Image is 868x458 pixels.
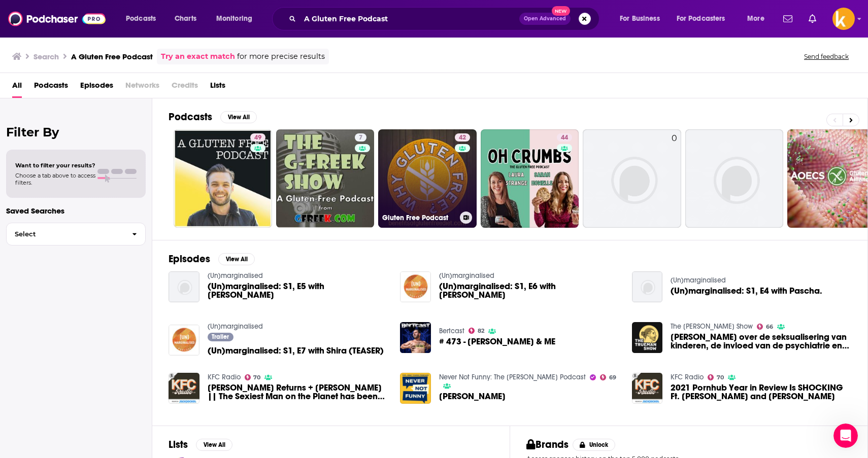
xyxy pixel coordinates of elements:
[439,327,464,335] a: Bertcast
[561,133,568,143] span: 44
[172,77,198,98] span: Credits
[250,133,265,142] a: 49
[208,282,388,299] a: (Un)marginalised: S1, E5 with Julie G.
[671,333,851,350] span: [PERSON_NAME] over de seksualisering van kinderen, de invloed van de psychiatrie en de medische i...
[526,438,569,451] h2: Brands
[519,13,571,25] button: Open AdvancedNew
[220,111,257,123] button: View All
[119,11,169,27] button: open menu
[439,271,494,280] a: (Un)marginalised
[455,133,470,142] a: 42
[253,375,260,380] span: 70
[832,8,855,30] span: Logged in as sshawan
[7,231,124,237] span: Select
[670,11,740,27] button: open menu
[208,271,263,280] a: (Un)marginalised
[459,133,466,143] span: 42
[439,337,555,346] span: # 473 - [PERSON_NAME] & ME
[747,12,764,26] span: More
[469,328,484,334] a: 82
[169,271,199,302] a: (Un)marginalised: S1, E5 with Julie G.
[671,373,704,381] a: KFC Radio
[210,77,225,98] a: Lists
[15,172,95,186] span: Choose a tab above to access filters.
[245,374,261,380] a: 70
[126,12,156,26] span: Podcasts
[609,375,616,380] span: 69
[174,129,272,228] a: 49
[212,334,229,340] span: Trailer
[400,271,431,302] img: (Un)marginalised: S1, E6 with Jennifer Hankin
[6,206,146,216] p: Saved Searches
[832,8,855,30] img: User Profile
[196,439,232,451] button: View All
[169,253,210,265] h2: Episodes
[6,125,146,139] h2: Filter By
[12,77,22,98] a: All
[208,346,384,355] span: (Un)marginalised: S1, E7 with Shira (TEASER)
[168,11,203,27] a: Charts
[439,282,620,299] a: (Un)marginalised: S1, E6 with Jennifer Hankin
[208,383,388,401] span: [PERSON_NAME] Returns + [PERSON_NAME] || The Sexiest Man on the Planet has been Found
[573,439,616,451] button: Unlock
[359,133,362,143] span: 7
[378,129,477,228] a: 42Gluten Free Podcast
[671,333,851,350] a: Desiree Rover over de seksualisering van kinderen, de invloed van de psychiatrie en de medische i...
[175,12,196,26] span: Charts
[740,11,777,27] button: open menu
[282,7,609,30] div: Search podcasts, credits, & more...
[400,322,431,353] img: # 473 - Whitney Cummings & ME
[832,8,855,30] button: Show profile menu
[300,11,519,27] input: Search podcasts, credits, & more...
[439,373,586,381] a: Never Not Funny: The Jimmy Pardo Podcast
[600,374,616,380] a: 69
[34,52,59,61] h3: Search
[80,77,113,98] a: Episodes
[15,162,95,169] span: Want to filter your results?
[632,271,663,302] img: (Un)marginalised: S1, E4 with Pascha.
[439,337,555,346] a: # 473 - Whitney Cummings & ME
[632,322,663,353] img: Desiree Rover over de seksualisering van kinderen, de invloed van de psychiatrie en de medische i...
[209,11,265,27] button: open menu
[208,322,263,331] a: (Un)marginalised
[620,12,660,26] span: For Business
[6,223,146,245] button: Select
[237,51,325,62] span: for more precise results
[481,129,579,228] a: 44
[757,324,773,330] a: 66
[583,129,681,228] a: 0
[276,129,375,228] a: 7
[355,133,366,142] a: 7
[125,77,159,98] span: Networks
[672,133,677,224] div: 0
[717,375,724,380] span: 70
[671,322,753,331] a: The Trueman Show
[439,392,506,401] a: Grey DeLisle-Griffin
[613,11,673,27] button: open menu
[801,52,852,61] button: Send feedback
[34,77,68,98] span: Podcasts
[208,373,241,381] a: KFC Radio
[169,373,199,404] img: Tom Segura Returns + Dermot Mulroney || The Sexiest Man on the Planet has been Found
[439,282,620,299] span: (Un)marginalised: S1, E6 with [PERSON_NAME]
[557,133,572,142] a: 44
[671,383,851,401] span: 2021 Pornhub Year in Review Is SHOCKING Ft. [PERSON_NAME] and [PERSON_NAME]
[632,373,663,404] img: 2021 Pornhub Year in Review Is SHOCKING Ft. Jimmy Carr and Freddie Prinze Jr.
[169,438,188,451] h2: Lists
[208,282,388,299] span: (Un)marginalised: S1, E5 with [PERSON_NAME]
[677,12,725,26] span: For Podcasters
[833,424,858,448] iframe: Intercom live chat
[208,383,388,401] a: Tom Segura Returns + Dermot Mulroney || The Sexiest Man on the Planet has been Found
[400,373,431,404] img: Grey DeLisle-Griffin
[671,276,726,285] a: (Un)marginalised
[8,9,106,28] a: Podchaser - Follow, Share and Rate Podcasts
[552,6,570,16] span: New
[524,16,566,21] span: Open Advanced
[439,392,506,401] span: [PERSON_NAME]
